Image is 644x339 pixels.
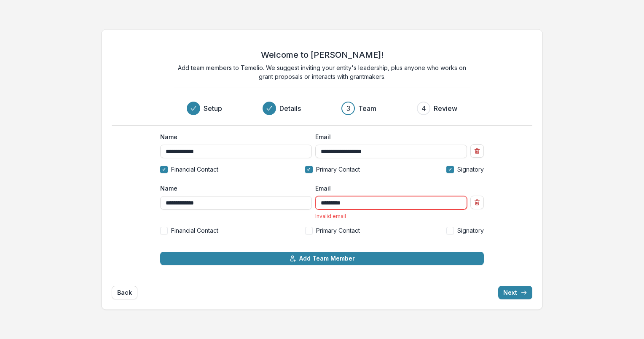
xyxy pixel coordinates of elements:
[160,184,307,193] label: Name
[187,102,457,115] div: Progress
[470,196,484,209] button: Remove team member
[160,252,484,265] button: Add Team Member
[279,103,301,113] h3: Details
[174,63,470,81] p: Add team members to Temelio. We suggest inviting your entity's leadership, plus anyone who works ...
[204,103,222,113] h3: Setup
[457,165,484,174] span: Signatory
[457,226,484,235] span: Signatory
[421,103,426,113] div: 4
[316,226,360,235] span: Primary Contact
[315,132,462,141] label: Email
[470,144,484,158] button: Remove team member
[315,213,467,219] div: Invalid email
[358,103,376,113] h3: Team
[316,165,360,174] span: Primary Contact
[171,165,218,174] span: Financial Contact
[434,103,457,113] h3: Review
[315,184,462,193] label: Email
[346,103,350,113] div: 3
[160,132,307,141] label: Name
[261,50,384,60] h2: Welcome to [PERSON_NAME]!
[498,286,532,299] button: Next
[112,286,137,299] button: Back
[171,226,218,235] span: Financial Contact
